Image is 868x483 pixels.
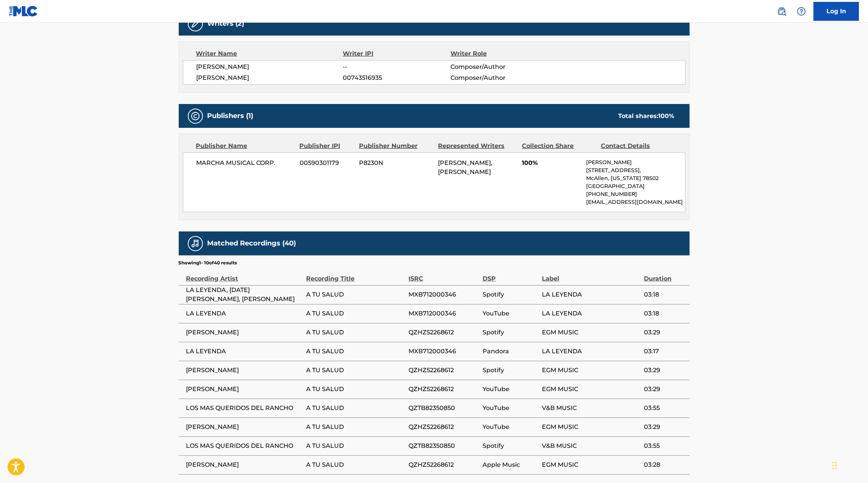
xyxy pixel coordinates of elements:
span: A TU SALUD [306,366,405,375]
span: LOS MAS QUERIDOS DEL RANCHO [186,404,303,413]
h5: Writers (2) [207,19,244,28]
img: Matched Recordings [191,239,200,248]
span: MXB712000346 [408,290,479,299]
img: help [797,7,806,16]
span: A TU SALUD [306,404,405,413]
p: [PHONE_NUMBER] [586,190,685,198]
span: Spotify [483,328,538,337]
a: Log In [814,2,859,21]
span: Pandora [483,347,538,356]
span: V&B MUSIC [542,441,640,450]
span: QZHZ52268612 [408,460,479,469]
span: [PERSON_NAME] [196,62,343,71]
h5: Matched Recordings (40) [207,239,296,248]
a: Public Search [774,4,789,19]
iframe: Chat Widget [830,447,868,483]
span: A TU SALUD [306,290,405,299]
span: QZHZ52268612 [408,366,479,375]
span: A TU SALUD [306,309,405,318]
div: Recording Artist [186,266,303,283]
div: Publisher Number [359,141,432,151]
span: [PERSON_NAME] [196,73,343,82]
span: [PERSON_NAME] [186,385,303,394]
p: [PERSON_NAME] [586,158,685,166]
span: A TU SALUD [306,328,405,337]
span: P8230N [359,158,432,168]
img: Publishers [191,112,200,121]
span: YouTube [483,309,538,318]
span: Spotify [483,290,538,299]
span: MARCHA MUSICAL CORP. [196,158,294,168]
span: MXB712000346 [408,309,479,318]
span: EGM MUSIC [542,460,640,469]
div: Writer IPI [343,49,450,58]
div: Writer Role [450,49,548,58]
div: Writer Name [196,49,343,58]
span: QZHZ52268612 [408,422,479,432]
span: A TU SALUD [306,460,405,469]
div: Publisher IPI [300,141,353,151]
span: Composer/Author [450,73,548,82]
span: 100% [522,158,580,168]
span: 03:28 [644,460,686,469]
span: A TU SALUD [306,441,405,450]
span: QZTB82350850 [408,404,479,413]
div: Arrastrar [832,454,837,477]
span: EGM MUSIC [542,328,640,337]
div: DSP [483,266,538,283]
img: MLC Logo [9,6,38,17]
span: [PERSON_NAME] [186,422,303,432]
div: Duration [644,266,686,283]
span: QZTB82350850 [408,441,479,450]
div: Recording Title [306,266,405,283]
div: Collection Share [522,141,595,151]
span: EGM MUSIC [542,366,640,375]
span: EGM MUSIC [542,385,640,394]
span: YouTube [483,422,538,432]
span: LA LEYENDA [186,347,303,356]
div: Help [794,4,809,19]
div: Total shares: [619,112,675,121]
span: -- [343,62,450,71]
span: Spotify [483,366,538,375]
img: Writers [191,19,200,28]
span: [PERSON_NAME] [186,460,303,469]
p: Showing 1 - 10 of 40 results [179,259,237,266]
span: A TU SALUD [306,422,405,432]
span: 03:29 [644,366,686,375]
span: Apple Music [483,460,538,469]
span: 03:29 [644,328,686,337]
span: 03:18 [644,290,686,299]
p: McAllen, [US_STATE] 78502 [586,174,685,182]
div: Label [542,266,640,283]
span: [PERSON_NAME] [186,366,303,375]
span: MXB712000346 [408,347,479,356]
span: Composer/Author [450,62,548,71]
span: QZHZ52268612 [408,328,479,337]
span: YouTube [483,404,538,413]
span: EGM MUSIC [542,422,640,432]
span: 03:55 [644,441,686,450]
span: LA LEYENDA, [DATE][PERSON_NAME], [PERSON_NAME] [186,286,303,304]
span: 03:55 [644,404,686,413]
span: A TU SALUD [306,347,405,356]
span: LOS MAS QUERIDOS DEL RANCHO [186,441,303,450]
div: ISRC [408,266,479,283]
div: Contact Details [601,141,675,151]
h5: Publishers (1) [207,112,254,120]
p: [GEOGRAPHIC_DATA] [586,182,685,190]
span: LA LEYENDA [542,309,640,318]
span: A TU SALUD [306,385,405,394]
span: 100 % [659,112,675,120]
p: [EMAIL_ADDRESS][DOMAIN_NAME] [586,198,685,206]
span: LA LEYENDA [542,347,640,356]
div: Publisher Name [196,141,294,151]
span: 00590301179 [300,158,353,168]
span: 03:29 [644,385,686,394]
span: 03:17 [644,347,686,356]
span: YouTube [483,385,538,394]
span: Spotify [483,441,538,450]
p: [STREET_ADDRESS], [586,166,685,174]
img: search [777,7,786,16]
span: LA LEYENDA [542,290,640,299]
